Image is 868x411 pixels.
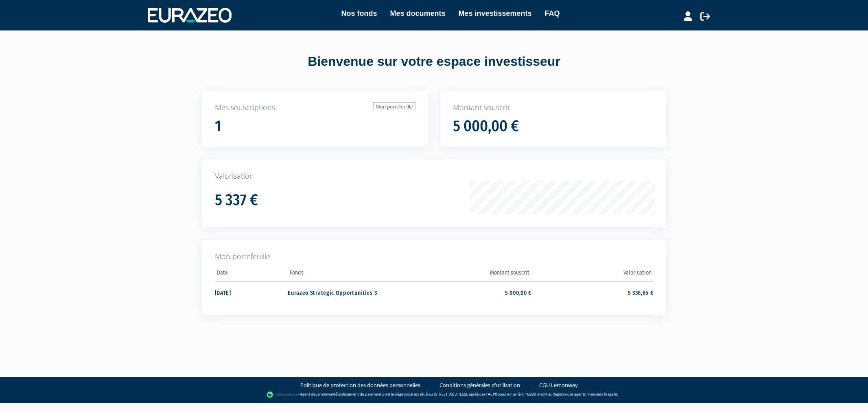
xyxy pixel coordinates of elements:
[8,391,860,399] div: - Agent de (établissement de paiement dont le siège social est situé au [STREET_ADDRESS], agréé p...
[410,267,531,282] th: Montant souscrit
[215,102,415,113] p: Mes souscriptions
[341,8,377,19] a: Nos fonds
[288,281,409,303] td: Eurazeo Strategic Opportunities 3
[453,118,519,135] h1: 5 000,00 €
[148,8,232,22] img: 1732889491-logotype_eurazeo_blanc_rvb.png
[184,52,684,71] div: Bienvenue sur votre espace investisseur
[215,267,288,282] th: Date
[553,392,617,397] a: Registre des agents financiers (Regafi)
[215,171,654,182] p: Valorisation
[390,8,445,19] a: Mes documents
[215,281,288,303] td: [DATE]
[215,118,221,135] h1: 1
[373,102,415,111] a: Mon portefeuille
[215,251,654,262] p: Mon portefeuille
[539,381,578,389] a: CGU Lemonway
[215,192,258,209] h1: 5 337 €
[453,102,654,113] p: Montant souscrit
[315,392,334,397] a: Lemonway
[545,8,560,19] a: FAQ
[288,267,409,282] th: Fonds
[267,391,298,399] img: logo-lemonway.png
[531,267,653,282] th: Valorisation
[439,381,520,389] a: Conditions générales d'utilisation
[410,281,531,303] td: 5 000,00 €
[531,281,653,303] td: 5 336,65 €
[300,381,420,389] a: Politique de protection des données personnelles
[458,8,531,19] a: Mes investissements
